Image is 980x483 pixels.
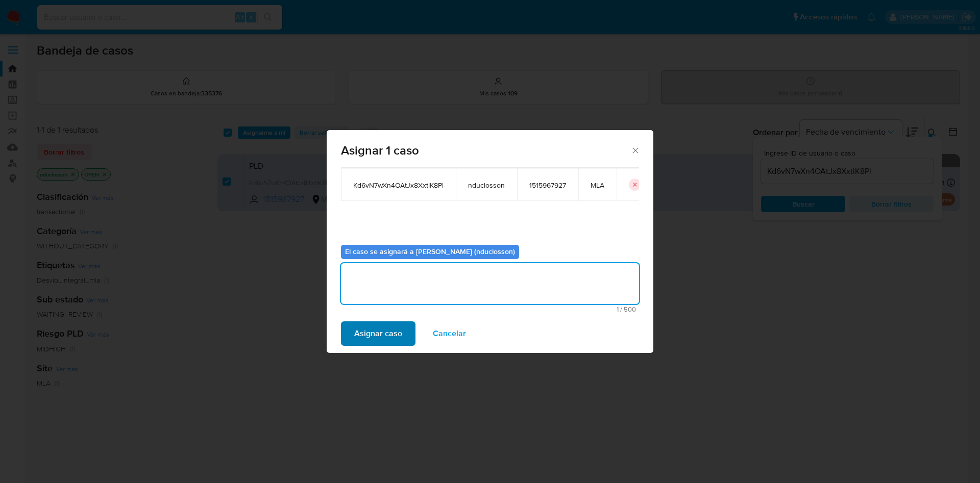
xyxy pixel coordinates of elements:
span: Asignar 1 caso [341,144,630,157]
button: Cancelar [420,321,479,346]
div: assign-modal [327,130,653,353]
span: Máximo 500 caracteres [344,306,636,313]
button: Asignar caso [341,321,415,346]
span: Asignar caso [354,322,402,345]
button: Cerrar ventana [630,145,640,155]
span: 1515967927 [529,181,566,190]
span: nduclosson [468,181,505,190]
span: Kd6vN7wXn4OAtJx8XxtlK8Pl [353,181,444,190]
button: icon-button [629,179,641,191]
b: El caso se asignará a [PERSON_NAME] (nduclosson) [345,246,515,257]
span: MLA [591,181,604,190]
span: Cancelar [433,322,466,345]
